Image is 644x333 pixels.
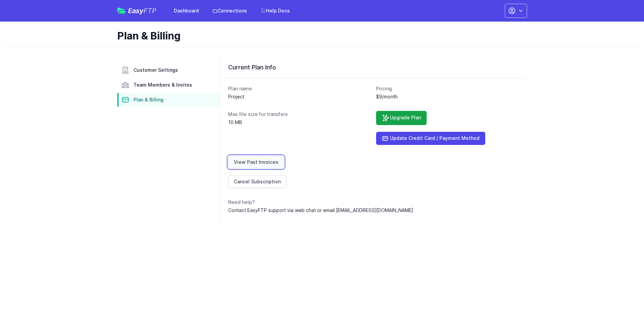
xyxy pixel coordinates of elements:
[228,156,284,169] a: View Past Invoices
[144,7,156,15] span: FTP
[228,85,371,92] dt: Plan name
[117,30,522,42] h1: Plan & Billing
[376,132,485,145] a: Update Credit Card / Payment Method
[133,67,178,73] span: Customer Settings
[117,7,156,14] a: EasyFTP
[170,5,203,17] a: Dashboard
[133,82,192,88] span: Team Members & Invites
[208,5,251,17] a: Connections
[117,8,125,14] img: easyftp_logo.png
[228,199,519,206] dt: Need help?
[376,93,519,100] dd: $9/month
[228,175,286,188] a: Cancel Subscription
[228,119,371,126] dd: 10 MB
[117,93,220,107] a: Plan & Billing
[228,63,519,71] h3: Current Plan Info
[376,85,519,92] dt: Pricing
[228,207,519,214] dd: Contact EasyFTP support via web chat or email [EMAIL_ADDRESS][DOMAIN_NAME]
[256,5,294,17] a: Help Docs
[228,93,371,100] dd: Project
[228,111,371,118] dt: Max file size for transfers
[117,63,220,77] a: Customer Settings
[117,78,220,92] a: Team Members & Invites
[376,111,427,125] a: Upgrade Plan
[128,7,156,14] span: Easy
[133,96,163,103] span: Plan & Billing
